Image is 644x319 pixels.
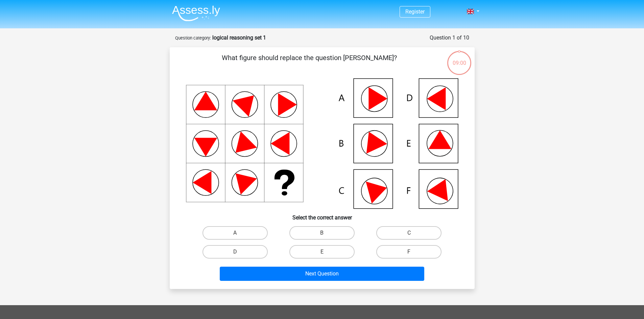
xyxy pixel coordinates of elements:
[175,35,211,41] small: Question category:
[289,245,355,259] label: E
[430,34,469,42] div: Question 1 of 10
[376,226,442,240] label: C
[181,209,464,221] h6: Select the correct answer
[220,267,424,281] button: Next Question
[202,245,268,259] label: D
[212,34,266,41] strong: logical reasoning set 1
[181,53,438,73] p: What figure should replace the question [PERSON_NAME]?
[447,50,472,67] div: 09:00
[405,8,425,15] a: Register
[172,5,220,21] img: Assessly
[202,226,268,240] label: A
[289,226,355,240] label: B
[376,245,442,259] label: F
